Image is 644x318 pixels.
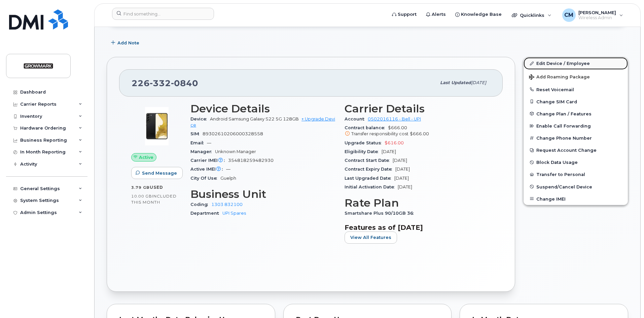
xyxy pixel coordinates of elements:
h3: Device Details [190,103,336,115]
span: Coding [190,202,211,207]
span: 354818259482930 [228,158,274,163]
span: Initial Activation Date [345,184,398,189]
span: Account [345,116,368,121]
button: Reset Voicemail [524,83,628,96]
span: Carrier IMEI [190,158,228,163]
span: Contract Start Date [345,158,393,163]
button: Change SIM Card [524,96,628,108]
span: Android Samsung Galaxy S22 5G 128GB [210,116,299,121]
span: Alerts [432,11,446,18]
h3: Carrier Details [345,103,491,115]
span: SIM [190,131,203,136]
span: CM [564,11,573,19]
a: 0502016116 - Bell - UPI [368,116,421,121]
span: City Of Use [190,176,220,181]
span: Unknown Manager [215,149,256,154]
button: Change Plan / Features [524,108,628,120]
span: Knowledge Base [461,11,502,18]
button: Add Note [107,37,145,49]
span: 10.00 GB [131,194,152,199]
span: Enable Call Forwarding [536,123,591,129]
span: [DATE] [382,149,396,154]
span: Last Upgraded Date [345,176,394,181]
span: Quicklinks [520,12,544,18]
span: 332 [150,78,171,88]
span: — [207,140,211,145]
span: Send Message [142,170,177,176]
a: UPI Spares [222,211,246,216]
span: used [150,185,163,190]
span: Contract balance [345,125,388,130]
span: Manager [190,149,215,154]
div: Quicklinks [507,8,556,22]
span: Device [190,116,210,121]
button: Enable Call Forwarding [524,120,628,132]
span: Smartshare Plus 90/10GB 36 [345,211,417,216]
h3: Business Unit [190,188,336,200]
span: 226 [132,78,198,88]
input: Find something... [112,8,214,20]
span: Contract Expiry Date [345,167,395,172]
button: Change IMEI [524,193,628,205]
span: Department [190,211,222,216]
button: Send Message [131,167,183,179]
a: Alerts [421,8,451,21]
span: 0840 [171,78,198,88]
button: View All Features [345,232,397,244]
span: [DATE] [398,184,412,189]
img: image20231002-3703462-1qw5fnl.jpeg [137,106,177,146]
span: $666.00 [410,131,429,136]
span: [DATE] [395,167,410,172]
span: View All Features [350,234,391,241]
span: $616.00 [385,140,404,145]
span: [PERSON_NAME] [578,10,616,15]
span: Upgrade Status [345,140,385,145]
span: Active IMEI [190,167,226,172]
h3: Rate Plan [345,197,491,209]
span: [DATE] [393,158,407,163]
span: Suspend/Cancel Device [536,184,592,189]
span: — [226,167,230,172]
span: $666.00 [345,125,491,137]
span: Active [139,154,153,161]
span: Change Plan / Features [536,111,592,116]
span: Guelph [220,176,236,181]
button: Add Roaming Package [524,70,628,83]
h3: Features as of [DATE] [345,223,491,232]
span: Transfer responsibility cost [351,131,408,136]
span: included this month [131,193,177,205]
span: Last updated [440,80,471,85]
span: [DATE] [471,80,486,85]
button: Block Data Usage [524,156,628,168]
button: Request Account Change [524,144,628,156]
a: Knowledge Base [451,8,506,21]
a: Edit Device / Employee [524,57,628,69]
a: 1303 832100 [211,202,243,207]
span: 89302610206000328558 [203,131,263,136]
span: 3.79 GB [131,185,150,190]
span: Add Roaming Package [529,74,590,81]
span: Support [398,11,417,18]
div: Christine Morrison [558,8,628,22]
button: Suspend/Cancel Device [524,181,628,193]
span: [DATE] [394,176,409,181]
span: Wireless Admin [578,15,616,21]
span: Add Note [117,40,139,46]
button: Transfer to Personal [524,168,628,180]
button: Change Phone Number [524,132,628,144]
span: Email [190,140,207,145]
a: Support [387,8,421,21]
span: Eligibility Date [345,149,382,154]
